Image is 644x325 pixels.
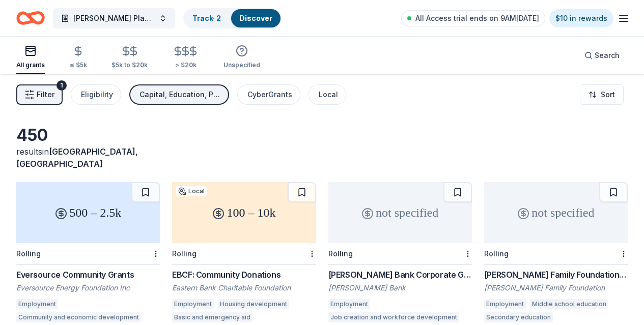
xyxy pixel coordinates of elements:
[309,84,346,105] button: Local
[328,269,472,281] div: [PERSON_NAME] Bank Corporate Giving
[484,269,628,281] div: [PERSON_NAME] Family Foundation Grant
[192,14,221,22] a: Track· 2
[16,249,41,258] div: Rolling
[16,6,45,30] a: Home
[172,269,316,281] div: EBCF: Community Donations
[16,182,160,243] div: 500 – 2.5k
[176,186,207,196] div: Local
[328,182,472,243] div: not specified
[223,41,260,74] button: Unspecified
[601,88,615,101] span: Sort
[530,299,608,309] div: Middle school education
[16,146,138,169] span: in
[111,61,148,69] div: $5k to $20k
[69,61,87,69] div: ≤ $5k
[81,88,113,101] div: Eligibility
[223,61,260,69] div: Unspecified
[218,299,289,309] div: Housing development
[71,84,121,105] button: Eligibility
[549,9,613,27] a: $10 in rewards
[319,88,338,101] div: Local
[111,41,148,74] button: $5k to $20k
[172,182,316,243] div: 100 – 10k
[129,84,229,105] button: Capital, Education, Projects & programming, General operations
[580,84,624,105] button: Sort
[69,41,87,74] button: ≤ $5k
[484,299,526,309] div: Employment
[16,299,58,309] div: Employment
[16,84,63,105] button: Filter1
[172,61,199,69] div: > $20k
[328,283,472,293] div: [PERSON_NAME] Bank
[183,8,282,28] button: Track· 2Discover
[415,12,539,24] span: All Access trial ends on 9AM[DATE]
[576,45,628,66] button: Search
[328,312,459,322] div: Job creation and workforce development
[247,88,292,101] div: CyberGrants
[16,269,160,281] div: Eversource Community Grants
[16,145,160,170] div: results
[172,41,199,74] button: > $20k
[172,299,214,309] div: Employment
[484,249,509,258] div: Rolling
[16,146,138,169] span: [GEOGRAPHIC_DATA], [GEOGRAPHIC_DATA]
[172,249,197,258] div: Rolling
[16,283,160,293] div: Eversource Energy Foundation Inc
[139,88,221,101] div: Capital, Education, Projects & programming, General operations
[484,182,628,243] div: not specified
[37,88,54,101] span: Filter
[484,283,628,293] div: [PERSON_NAME] Family Foundation
[401,10,545,26] a: All Access trial ends on 9AM[DATE]
[239,14,272,22] a: Discover
[57,80,67,91] div: 1
[53,8,175,28] button: [PERSON_NAME] Playground
[172,283,316,293] div: Eastern Bank Charitable Foundation
[73,12,155,24] span: [PERSON_NAME] Playground
[16,41,45,74] button: All grants
[484,312,553,322] div: Secondary education
[16,61,45,69] div: All grants
[172,312,253,322] div: Basic and emergency aid
[328,249,353,258] div: Rolling
[595,49,620,62] span: Search
[16,125,160,145] div: 450
[557,312,619,322] div: Education services
[237,84,300,105] button: CyberGrants
[328,299,370,309] div: Employment
[16,312,141,322] div: Community and economic development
